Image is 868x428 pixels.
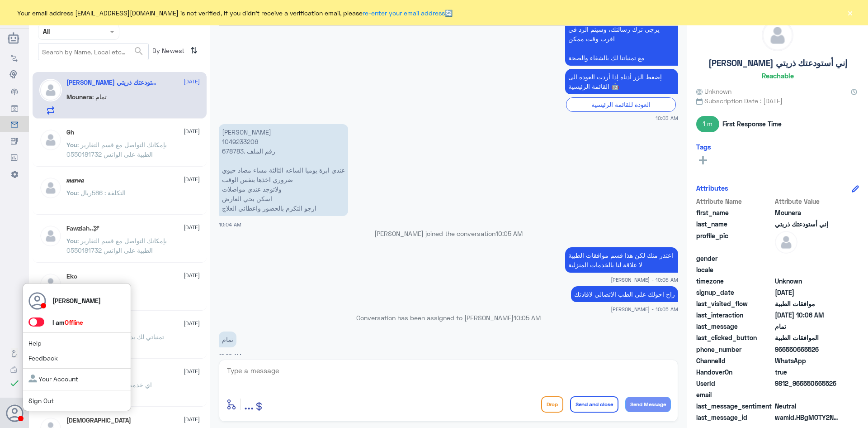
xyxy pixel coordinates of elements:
[65,318,83,326] span: Offline
[775,254,840,263] span: null
[184,367,200,375] span: [DATE]
[775,367,840,377] span: true
[66,93,92,101] span: Mounera
[66,79,160,87] h5: Mounera إني أستودعتك ذريتي
[66,237,77,245] span: You
[514,314,541,322] span: 10:05 AM
[696,401,773,411] span: last_message_sentiment
[775,299,840,308] span: موافقات الطبية
[77,189,126,197] span: : التكلفة : 586ريال
[775,310,840,320] span: 2025-09-25T07:06:55.759Z
[566,97,676,111] div: العودة للقائمة الرئيسية
[775,208,840,217] span: Mounera
[52,318,83,326] span: I am
[775,322,840,331] span: تمام
[775,333,840,342] span: الموافقات الطبية
[541,396,563,413] button: Drop
[775,219,840,229] span: إني أستودعتك ذريتي
[570,396,618,413] button: Send and close
[133,46,144,57] span: search
[696,143,711,151] h6: Tags
[39,129,62,151] img: defaultAdmin.png
[571,286,678,302] p: 25/9/2025, 10:05 AM
[696,265,773,274] span: locale
[28,354,58,362] a: Feedback
[696,288,773,297] span: signup_date
[184,415,200,423] span: [DATE]
[775,197,840,206] span: Attribute Value
[775,265,840,274] span: null
[52,296,101,305] p: [PERSON_NAME]
[708,58,847,68] h5: [PERSON_NAME] إني أستودعتك ذريتي
[565,247,678,273] p: 25/9/2025, 10:05 AM
[845,8,854,17] button: ×
[28,375,78,383] a: Your Account
[656,114,678,122] span: 10:03 AM
[775,390,840,399] span: null
[696,413,773,422] span: last_message_id
[696,219,773,229] span: last_name
[184,319,200,327] span: [DATE]
[696,299,773,308] span: last_visited_flow
[625,397,671,412] button: Send Message
[219,313,678,322] p: Conversation has been assigned to [PERSON_NAME]
[66,141,77,149] span: You
[184,271,200,279] span: [DATE]
[66,141,167,158] span: : بإمكانك التواصل مع قسم التقارير الطبية على الواتس 0550181732
[722,119,782,129] span: First Response Time
[696,379,773,388] span: UserId
[219,229,678,238] p: [PERSON_NAME] joined the conversation
[696,254,773,263] span: gender
[696,116,719,132] span: 1 m
[244,396,254,412] span: ...
[696,367,773,377] span: HandoverOn
[696,208,773,217] span: first_name
[149,43,187,61] span: By Newest
[611,276,678,284] span: [PERSON_NAME] - 10:05 AM
[39,177,62,199] img: defaultAdmin.png
[775,345,840,354] span: 966550665526
[184,175,200,183] span: [DATE]
[565,69,678,94] p: 25/9/2025, 10:03 AM
[775,413,840,422] span: wamid.HBgMOTY2NTUwNjY1NTI2FQIAEhgUM0ExQjFCNzg1M0NFNEM3OUE4QkUA
[363,9,445,17] a: re-enter your email address
[39,273,62,295] img: defaultAdmin.png
[66,417,131,424] h5: سبحان الله
[9,378,20,389] i: check
[66,273,77,280] h5: Eko
[611,305,678,313] span: [PERSON_NAME] - 10:05 AM
[775,379,840,388] span: 9812_966550665526
[28,339,42,347] a: Help
[244,394,254,414] button: ...
[775,356,840,365] span: 2
[190,43,198,58] i: ⇅
[775,288,840,297] span: 2025-07-08T18:07:07.732Z
[6,404,23,422] button: Avatar
[66,129,74,136] h5: Gh
[219,124,348,216] p: 25/9/2025, 10:04 AM
[775,276,840,286] span: Unknown
[696,333,773,342] span: last_clicked_button
[133,44,144,59] button: search
[696,184,728,192] h6: Attributes
[696,322,773,331] span: last_message
[17,8,453,18] span: Your email address [EMAIL_ADDRESS][DOMAIN_NAME] is not verified, if you didn't receive a verifica...
[66,225,99,232] h5: Fawziah..🕊
[696,390,773,399] span: email
[495,230,523,237] span: 10:05 AM
[696,231,773,252] span: profile_pic
[184,223,200,231] span: [DATE]
[39,79,62,101] img: defaultAdmin.png
[696,345,773,354] span: phone_number
[66,189,77,197] span: You
[219,221,241,227] span: 10:04 AM
[775,231,797,254] img: defaultAdmin.png
[184,77,200,86] span: [DATE]
[219,332,236,347] p: 25/9/2025, 10:06 AM
[92,93,107,101] span: : تمام
[696,96,859,106] span: Subscription Date : [DATE]
[762,20,793,51] img: defaultAdmin.png
[762,72,794,80] h6: Reachable
[38,43,148,60] input: Search by Name, Local etc…
[696,87,731,96] span: Unknown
